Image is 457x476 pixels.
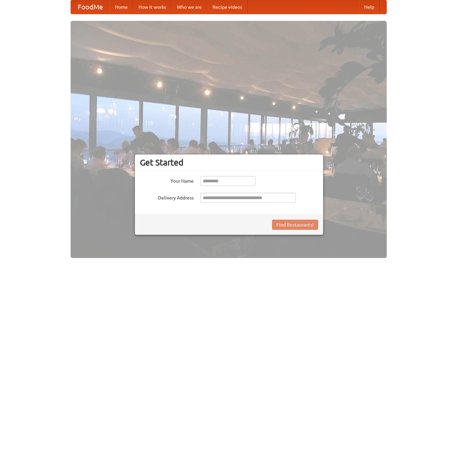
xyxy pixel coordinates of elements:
[110,0,133,14] a: Home
[272,220,318,230] button: Find Restaurants!
[172,0,207,14] a: Who we are
[359,0,380,14] a: Help
[71,0,110,14] a: FoodMe
[140,193,194,201] label: Delivery Address
[140,176,194,184] label: Your Name
[140,157,318,168] h3: Get Started
[207,0,247,14] a: Recipe videos
[133,0,172,14] a: How it works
